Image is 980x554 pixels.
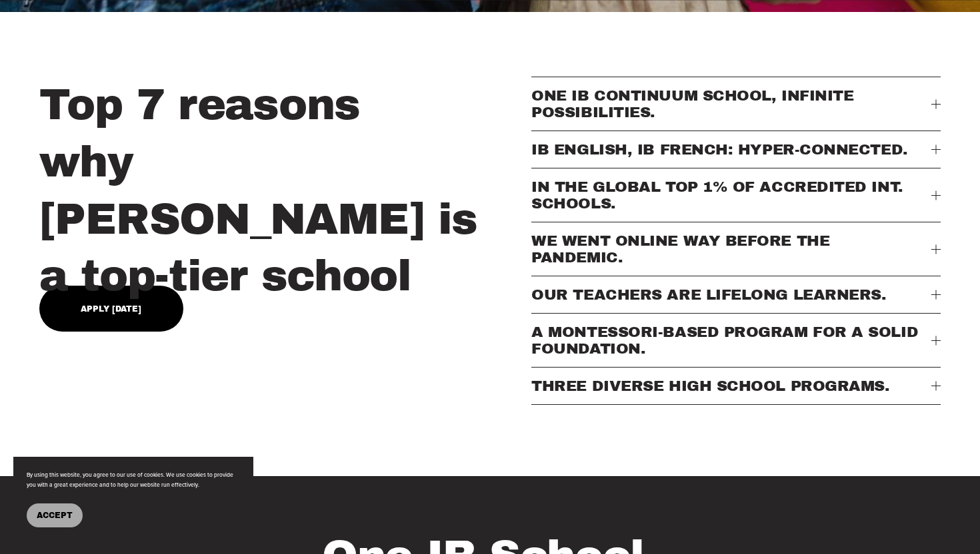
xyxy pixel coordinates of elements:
span: IB ENGLISH, IB FRENCH: HYPER-CONNECTED. [531,141,931,158]
button: THREE DIVERSE HIGH SCHOOL PROGRAMS. [531,368,941,404]
span: WE WENT ONLINE WAY BEFORE THE PANDEMIC. [531,232,931,266]
span: THREE DIVERSE HIGH SCHOOL PROGRAMS. [531,378,931,394]
button: IN THE GLOBAL TOP 1% OF ACCREDITED INT. SCHOOLS. [531,168,941,222]
span: A MONTESSORI-BASED PROGRAM FOR A SOLID FOUNDATION. [531,324,931,357]
a: Apply [DATE] [39,286,183,332]
h2: Top 7 reasons why [PERSON_NAME] is a top-tier school [39,77,525,305]
button: WE WENT ONLINE WAY BEFORE THE PANDEMIC. [531,222,941,276]
button: A MONTESSORI-BASED PROGRAM FOR A SOLID FOUNDATION. [531,314,941,367]
span: IN THE GLOBAL TOP 1% OF ACCREDITED INT. SCHOOLS. [531,178,931,212]
button: ONE IB CONTINUUM SCHOOL, INFINITE POSSIBILITIES. [531,77,941,131]
button: IB ENGLISH, IB FRENCH: HYPER-CONNECTED. [531,131,941,168]
span: OUR TEACHERS ARE LIFELONG LEARNERS. [531,286,931,303]
span: Accept [37,511,73,520]
span: ONE IB CONTINUUM SCHOOL, INFINITE POSSIBILITIES. [531,87,931,121]
section: Cookie banner [13,457,253,541]
p: By using this website, you agree to our use of cookies. We use cookies to provide you with a grea... [27,470,240,491]
button: OUR TEACHERS ARE LIFELONG LEARNERS. [531,276,941,313]
button: Accept [27,503,83,527]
